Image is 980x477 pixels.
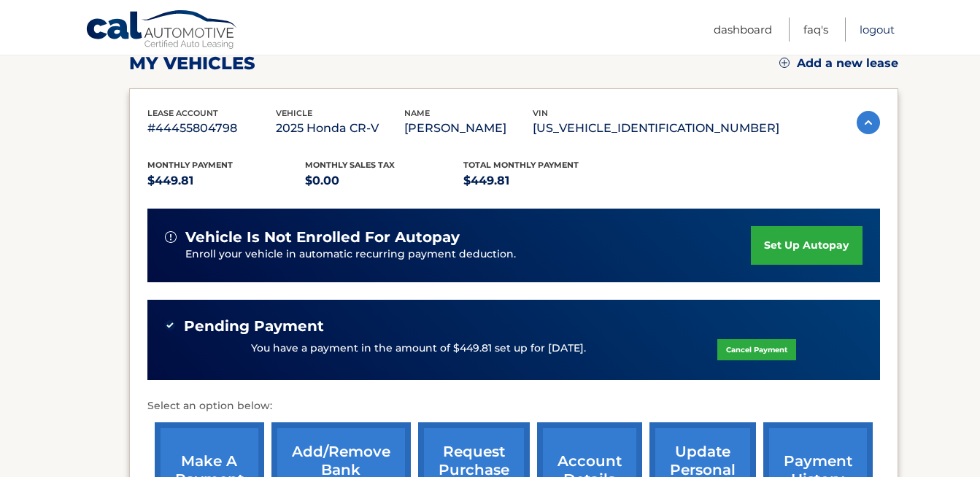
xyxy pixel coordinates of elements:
a: Logout [860,18,895,42]
img: accordion-active.svg [857,111,880,134]
p: You have a payment in the amount of $449.81 set up for [DATE]. [251,341,586,357]
span: Monthly sales Tax [305,160,395,170]
a: Cancel Payment [717,339,796,360]
p: #44455804798 [147,118,276,139]
a: FAQ's [803,18,828,42]
a: Dashboard [714,18,772,42]
img: alert-white.svg [165,231,177,243]
a: set up autopay [751,226,862,265]
p: [US_VEHICLE_IDENTIFICATION_NUMBER] [533,118,779,139]
span: Total Monthly Payment [463,160,579,170]
h2: my vehicles [129,53,255,74]
span: lease account [147,108,218,118]
p: Select an option below: [147,397,880,415]
p: 2025 Honda CR-V [276,118,404,139]
a: Add a new lease [779,56,898,71]
p: $449.81 [147,171,306,191]
span: Pending Payment [184,317,324,336]
a: Cal Automotive [85,9,239,52]
p: Enroll your vehicle in automatic recurring payment deduction. [185,247,752,263]
span: Monthly Payment [147,160,233,170]
span: vehicle is not enrolled for autopay [185,228,460,247]
span: vehicle [276,108,312,118]
span: vin [533,108,548,118]
p: $0.00 [305,171,463,191]
img: add.svg [779,58,790,68]
span: name [404,108,430,118]
p: $449.81 [463,171,622,191]
img: check-green.svg [165,320,175,330]
p: [PERSON_NAME] [404,118,533,139]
